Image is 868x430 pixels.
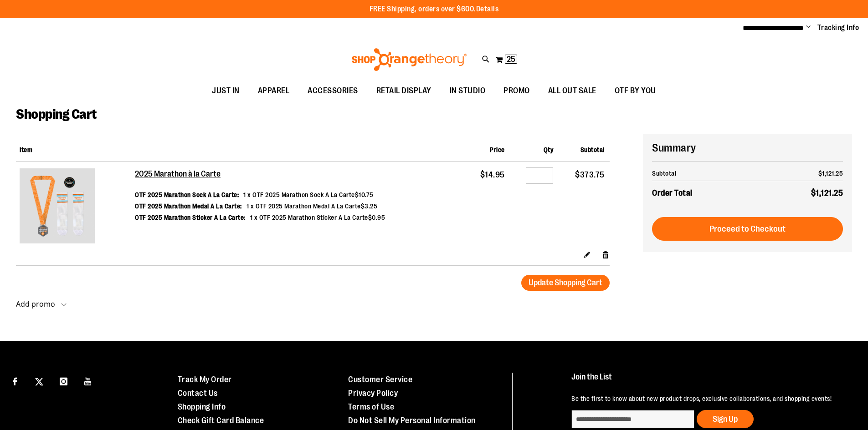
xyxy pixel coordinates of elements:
[571,410,694,428] input: enter email
[575,170,605,179] span: $373.75
[652,166,763,181] th: Subtotal
[521,275,610,291] button: Update Shopping Cart
[480,170,505,179] span: $14.95
[580,146,605,153] span: Subtotal
[370,4,499,15] p: FREE Shipping, orders over $600.
[212,81,240,101] span: JUST IN
[507,55,515,64] span: 25
[806,23,811,32] button: Account menu
[308,81,358,101] span: ACCESSORIES
[529,278,602,287] span: Update Shopping Cart
[7,373,23,389] a: Visit our Facebook page
[544,146,554,153] span: Qty
[450,81,486,101] span: IN STUDIO
[350,48,468,71] img: Shop Orangetheory
[258,81,290,101] span: APPAREL
[348,402,394,411] a: Terms of Use
[355,191,374,198] span: $10.75
[16,300,67,313] button: Add promo
[178,402,226,411] a: Shopping Info
[476,5,499,13] a: Details
[348,416,476,425] a: Do Not Sell My Personal Information
[16,106,97,122] span: Shopping Cart
[503,81,530,101] span: PROMO
[571,394,847,403] p: Be the first to know about new product drops, exclusive collaborations, and shopping events!
[615,81,656,101] span: OTF BY YOU
[20,168,95,243] img: 2025 Marathon à la Carte
[348,375,412,384] a: Customer Service
[713,415,738,424] span: Sign Up
[35,378,43,386] img: Twitter
[56,373,72,389] a: Visit our Instagram page
[20,168,131,246] a: 2025 Marathon à la Carte
[31,373,47,389] a: Visit our X page
[811,188,843,197] span: $1,121.25
[548,81,596,101] span: ALL OUT SALE
[247,202,378,211] dd: 1 x OTF 2025 Marathon Medal A La Carte
[361,202,378,210] span: $3.25
[16,299,55,309] strong: Add promo
[652,186,693,199] strong: Order Total
[652,140,843,156] h2: Summary
[178,375,232,384] a: Track My Order
[368,214,385,221] span: $0.95
[178,389,218,398] a: Contact Us
[20,146,32,153] span: Item
[135,202,242,211] dt: OTF 2025 Marathon Medal A La Carte
[818,170,843,177] span: $1,121.25
[571,373,847,390] h4: Join the List
[652,217,843,241] button: Proceed to Checkout
[80,373,96,389] a: Visit our Youtube page
[490,146,505,153] span: Price
[135,213,246,222] dt: OTF 2025 Marathon Sticker A La Carte
[348,389,398,398] a: Privacy Policy
[178,416,264,425] a: Check Gift Card Balance
[817,23,859,33] a: Tracking Info
[135,190,239,199] dt: OTF 2025 Marathon Sock A La Carte
[376,81,431,101] span: RETAIL DISPLAY
[602,249,610,259] a: Remove item
[250,213,385,222] dd: 1 x OTF 2025 Marathon Sticker A La Carte
[697,410,754,428] button: Sign Up
[135,169,388,179] a: 2025 Marathon à la Carte
[709,224,786,234] span: Proceed to Checkout
[243,190,374,199] dd: 1 x OTF 2025 Marathon Sock A La Carte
